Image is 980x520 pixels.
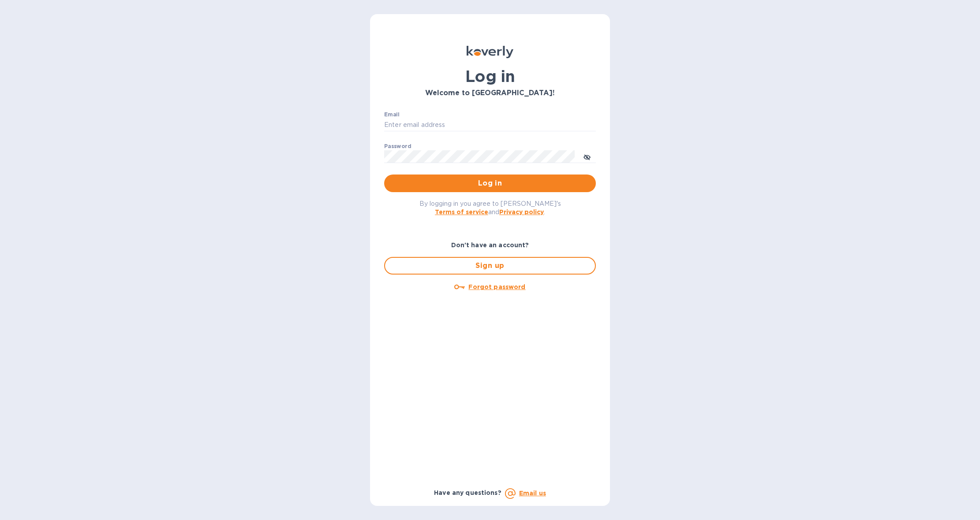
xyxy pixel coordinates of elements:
[419,200,561,215] span: By logging in you agree to [PERSON_NAME]'s and .
[392,260,588,271] span: Sign up
[384,67,596,85] h1: Log in
[384,257,596,275] button: Sign up
[384,144,411,149] label: Password
[451,241,529,249] b: Don't have an account?
[467,46,513,58] img: Koverly
[468,283,525,290] u: Forgot password
[384,175,596,192] button: Log in
[578,148,596,165] button: toggle password visibility
[435,208,488,215] a: Terms of service
[384,89,596,97] h3: Welcome to [GEOGRAPHIC_DATA]!
[499,208,544,215] a: Privacy policy
[384,119,596,132] input: Enter email address
[384,112,400,117] label: Email
[391,178,589,189] span: Log in
[519,490,546,497] a: Email us
[434,489,501,496] b: Have any questions?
